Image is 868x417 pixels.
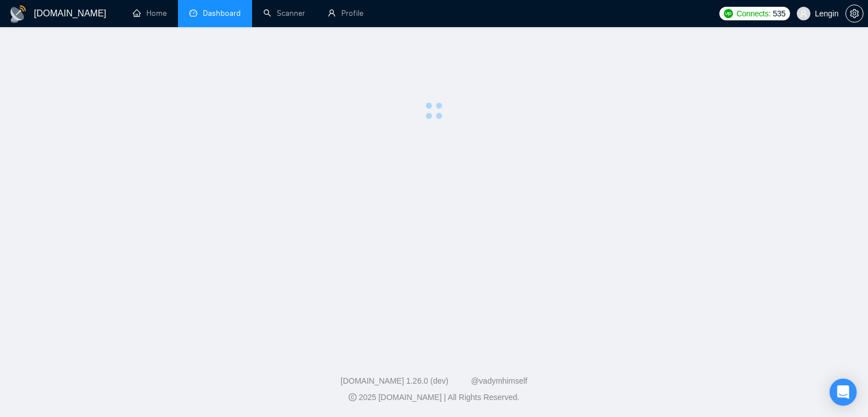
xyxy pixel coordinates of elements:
[724,9,733,18] img: upwork-logo.png
[263,8,305,18] a: searchScanner
[846,9,863,18] span: setting
[736,7,770,20] span: Connects:
[341,376,449,385] a: [DOMAIN_NAME] 1.26.0 (dev)
[189,9,197,17] span: dashboard
[328,8,363,18] a: userProfile
[203,8,241,18] span: Dashboard
[772,7,785,20] span: 535
[349,393,357,401] span: copyright
[830,379,857,406] div: Open Intercom Messenger
[9,5,27,23] img: logo
[845,5,863,23] button: setting
[133,8,167,18] a: homeHome
[471,376,527,385] a: @vadymhimself
[800,10,808,18] span: user
[9,392,859,403] div: 2025 [DOMAIN_NAME] | All Rights Reserved.
[845,9,863,18] a: setting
